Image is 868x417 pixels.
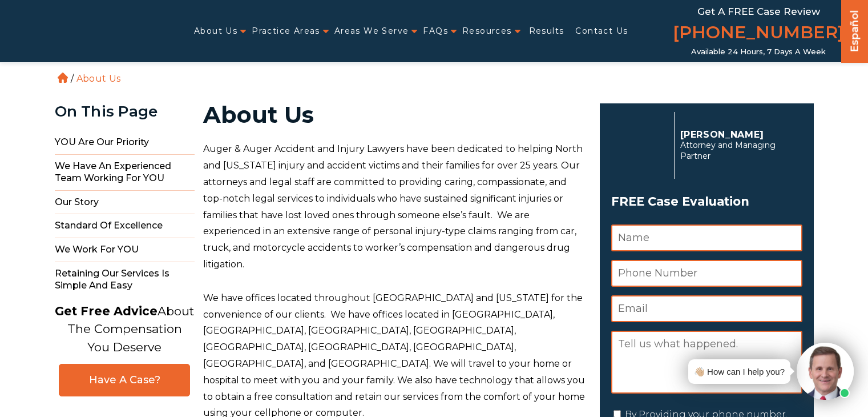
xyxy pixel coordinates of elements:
[74,73,123,84] li: About Us
[55,155,195,191] span: We Have An Experienced Team Working For YOU
[252,19,320,43] a: Practice Areas
[55,302,194,356] p: About The Compensation You Deserve
[680,140,796,162] span: Attorney and Managing Partner
[55,238,195,262] span: We Work For YOU
[58,73,68,83] a: Home
[55,103,195,120] div: On This Page
[611,224,802,251] input: Name
[694,364,785,379] div: 👋🏼 How can I help you?
[203,103,586,126] h1: About Us
[55,191,195,215] span: Our Story
[797,343,854,400] img: Intaker widget Avatar
[55,262,195,298] span: Retaining Our Services Is Simple and Easy
[697,6,820,17] span: Get a FREE Case Review
[611,295,802,322] input: Email
[680,129,796,140] p: [PERSON_NAME]
[611,191,802,212] h3: FREE Case Evaluation
[55,304,158,318] strong: Get Free Advice
[55,214,195,238] span: Standard of Excellence
[611,117,668,174] img: Herbert Auger
[71,374,178,387] span: Have A Case?
[7,20,150,42] img: Auger & Auger Accident and Injury Lawyers Logo
[423,19,448,43] a: FAQs
[194,19,237,43] a: About Us
[673,20,844,47] a: [PHONE_NUMBER]
[334,19,409,43] a: Areas We Serve
[529,19,564,43] a: Results
[59,364,190,396] a: Have A Case?
[203,143,583,270] span: Auger & Auger Accident and Injury Lawyers have been dedicated to helping North and [US_STATE] inj...
[611,260,802,287] input: Phone Number
[55,131,195,155] span: YOU Are Our Priority
[462,19,512,43] a: Resources
[575,19,628,43] a: Contact Us
[691,47,826,57] span: Available 24 Hours, 7 Days a Week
